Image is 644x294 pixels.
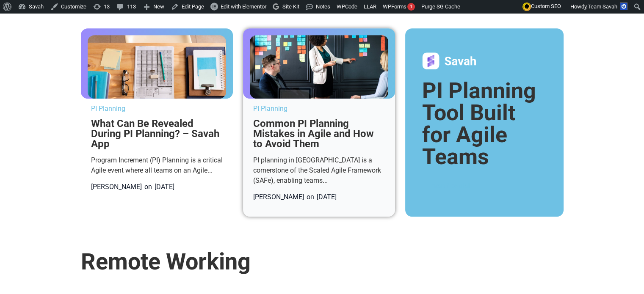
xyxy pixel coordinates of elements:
[155,183,174,191] time: [DATE]
[144,182,152,192] span: on
[91,155,223,176] div: Program Increment (PI) Planning is a critical Agile event where all teams on an Agile...
[250,35,388,99] img: pi planning in agile​
[81,250,564,273] h3: Remote Working
[422,179,480,193] a: Start free trial
[221,3,266,10] span: Edit with Elementor
[88,35,226,99] img: what can be revealed during pi planning​
[253,118,374,150] a: Common PI Planning Mistakes in Agile and How to Avoid Them
[253,192,304,202] a: [PERSON_NAME]
[317,192,337,202] a: [DATE]
[422,80,546,168] h2: PI Planning Tool Built for Agile Teams
[317,193,337,201] time: [DATE]
[253,104,287,113] a: PI Planning
[602,253,644,294] iframe: Chat Widget
[91,104,125,113] a: PI Planning
[282,3,299,10] span: Site Kit
[432,183,470,189] span: Start free trial
[588,3,617,10] span: Team Savah
[407,3,415,11] div: 1
[307,192,314,202] span: on
[91,118,219,150] a: What Can Be Revealed During PI Planning? – Savah App
[155,182,174,192] a: [DATE]
[91,182,142,192] a: [PERSON_NAME]
[253,155,385,186] div: PI planning in [GEOGRAPHIC_DATA] is a cornerstone of the Scaled Agile Framework (SAFe), enabling ...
